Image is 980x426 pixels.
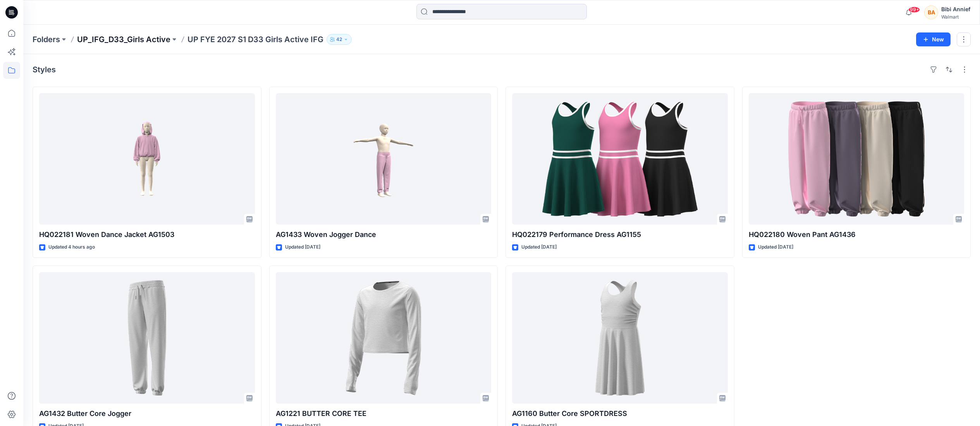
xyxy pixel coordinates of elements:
[33,34,60,45] a: Folders
[336,35,342,44] p: 42
[512,229,728,240] p: HQ022179 Performance Dress AG1155
[941,14,970,20] div: Walmart
[924,5,938,19] div: BA
[33,65,56,74] h4: Styles
[285,243,320,251] p: Updated [DATE]
[39,272,255,404] a: AG1432 Butter Core Jogger
[39,93,255,225] a: HQ022181 Woven Dance Jacket AG1503
[276,272,492,404] a: AG1221 BUTTER CORE TEE
[758,243,793,251] p: Updated [DATE]
[512,93,728,225] a: HQ022179 Performance Dress AG1155
[916,32,951,46] button: New
[749,229,965,240] p: HQ022180 Woven Pant AG1436
[276,93,492,225] a: AG1433 Woven Jogger Dance
[39,229,255,240] p: HQ022181 Woven Dance Jacket AG1503
[512,272,728,404] a: AG1160 Butter Core SPORTDRESS
[48,243,95,251] p: Updated 4 hours ago
[276,229,492,240] p: AG1433 Woven Jogger Dance
[941,5,970,14] div: Bibi Annief
[749,93,965,225] a: HQ022180 Woven Pant AG1436
[187,34,323,45] p: UP FYE 2027 S1 D33 Girls Active IFG
[327,34,352,45] button: 42
[276,408,492,419] p: AG1221 BUTTER CORE TEE
[512,408,728,419] p: AG1160 Butter Core SPORTDRESS
[39,408,255,419] p: AG1432 Butter Core Jogger
[521,243,557,251] p: Updated [DATE]
[77,34,170,45] a: UP_IFG_D33_Girls Active
[908,7,920,13] span: 99+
